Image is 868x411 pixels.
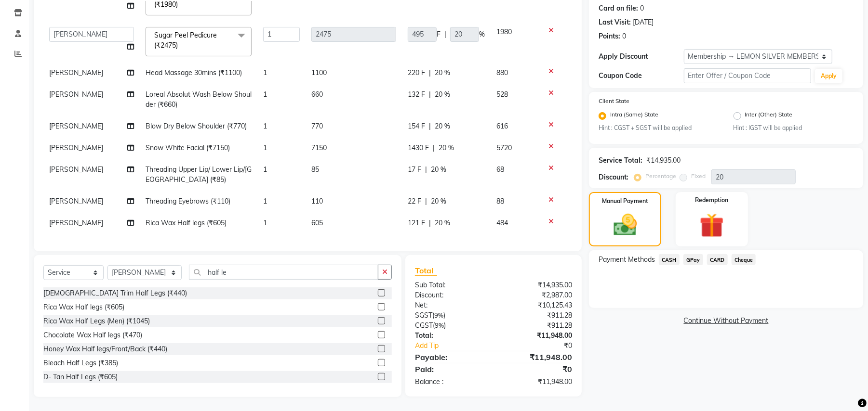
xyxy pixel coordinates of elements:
span: 20 % [435,90,450,100]
span: 880 [496,68,508,77]
div: Last Visit: [599,17,631,27]
span: 220 F [408,68,425,78]
div: Apply Discount [599,51,683,62]
span: 484 [496,218,508,227]
label: Manual Payment [602,197,648,205]
div: ₹11,948.00 [494,351,579,363]
span: CGST [415,321,433,330]
span: Blow Dry Below Shoulder (₹770) [146,122,247,130]
span: 20 % [435,218,450,228]
span: GPay [683,254,703,265]
div: ( ) [408,310,494,321]
span: | [429,121,431,131]
span: Cheque [732,254,756,265]
span: 20 % [439,143,454,153]
span: [PERSON_NAME] [49,68,103,77]
span: SGST [415,311,432,320]
span: 88 [496,197,504,205]
div: ₹14,935.00 [494,280,579,290]
span: 9% [434,311,443,319]
span: 7150 [311,143,327,152]
div: ₹11,948.00 [494,377,579,387]
div: Discount: [408,290,494,300]
div: Chocolate Wax Half legs (₹470) [43,330,142,340]
span: | [425,165,427,175]
span: F [437,29,441,39]
div: Payable: [408,351,494,363]
div: ₹11,948.00 [494,331,579,341]
span: 1100 [311,68,327,77]
input: Enter Offer / Coupon Code [684,68,811,83]
span: | [429,90,431,100]
span: Sugar Peel Pedicure (₹2475) [154,31,217,50]
div: 0 [622,31,626,41]
span: % [479,29,485,39]
span: [PERSON_NAME] [49,197,103,205]
span: 1 [263,218,267,227]
span: 1980 [496,27,512,36]
div: Points: [599,31,620,41]
span: 110 [311,197,323,205]
div: Service Total: [599,155,642,166]
span: 605 [311,218,323,227]
span: CARD [707,254,728,265]
span: 770 [311,122,323,130]
div: Net: [408,300,494,310]
input: Search or Scan [189,265,378,280]
div: ₹911.28 [494,310,579,321]
span: 17 F [408,165,421,175]
a: x [178,41,182,50]
div: Balance : [408,377,494,387]
label: Percentage [645,172,676,180]
span: 1 [263,90,267,99]
small: Hint : CGST + SGST will be applied [599,124,719,132]
span: 616 [496,122,508,130]
span: 20 % [435,68,450,78]
span: 9% [435,321,444,329]
div: ₹0 [508,341,579,351]
span: 20 % [431,196,446,206]
div: [DATE] [633,17,654,27]
span: 1 [263,68,267,77]
span: 1 [263,165,267,174]
div: ( ) [408,321,494,331]
span: Snow White Facial (₹7150) [146,143,230,152]
small: Hint : IGST will be applied [734,124,854,132]
span: Threading Eyebrows (₹110) [146,197,230,205]
span: | [425,196,427,206]
div: Rica Wax Half Legs (Men) (₹1045) [43,316,150,326]
span: 154 F [408,121,425,131]
div: ₹0 [494,363,579,375]
span: 20 % [435,121,450,131]
span: | [429,68,431,78]
span: 660 [311,90,323,99]
div: ₹14,935.00 [646,155,681,166]
span: 68 [496,165,504,174]
div: Rica Wax Half legs (₹605) [43,302,124,312]
span: Total [415,266,437,276]
span: Rica Wax Half legs (₹605) [146,218,227,227]
div: Card on file: [599,3,638,13]
span: 121 F [408,218,425,228]
span: | [429,218,431,228]
span: CASH [659,254,680,265]
span: 1 [263,143,267,152]
span: [PERSON_NAME] [49,143,103,152]
a: Continue Without Payment [591,316,861,326]
div: Coupon Code [599,71,683,81]
span: | [433,143,435,153]
span: 132 F [408,90,425,100]
div: Discount: [599,172,628,182]
span: 528 [496,90,508,99]
span: [PERSON_NAME] [49,165,103,174]
div: Paid: [408,363,494,375]
span: 20 % [431,165,446,175]
div: Bleach Half Legs (₹385) [43,358,118,368]
img: _cash.svg [606,211,644,238]
a: Add Tip [408,341,508,351]
div: ₹2,987.00 [494,290,579,300]
span: 5720 [496,143,512,152]
span: Payment Methods [599,255,655,265]
span: 1 [263,197,267,205]
button: Apply [815,69,842,83]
